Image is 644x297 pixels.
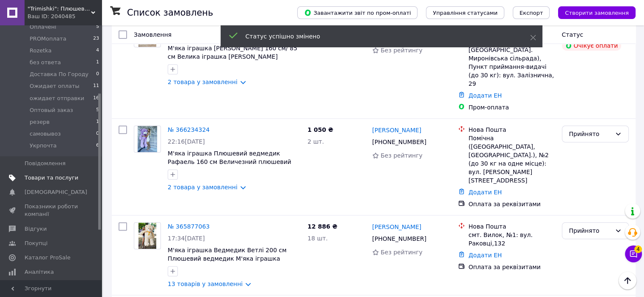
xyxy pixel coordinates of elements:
a: Додати ЕН [468,189,502,196]
div: Ваш ID: 2040485 [28,13,102,20]
button: Наверх [619,272,636,289]
span: Експорт [520,10,543,16]
span: Укрпочта [30,142,57,150]
span: 6 [96,142,99,150]
a: 2 товара у замовленні [168,79,238,85]
div: Оплата за реквізитами [468,200,555,208]
span: самовывоз [30,130,61,138]
span: Аналітика [25,268,54,276]
span: 16 [93,95,99,102]
span: PROMоплата [30,35,66,43]
span: Покупці [25,240,47,247]
span: Товари та послуги [25,174,78,182]
span: 5 [96,106,99,114]
span: 1 [96,118,99,126]
span: 1 [96,59,99,66]
span: Доставка По Городу [30,71,88,78]
span: Завантажити звіт по пром-оплаті [304,9,411,16]
span: 11 [93,82,99,90]
div: [PHONE_NUMBER] [370,233,428,245]
span: 5 [96,23,99,31]
span: Створити замовлення [565,10,629,16]
span: 23 [93,35,99,43]
span: 0 [96,71,99,78]
div: Помічна ([GEOGRAPHIC_DATA], [GEOGRAPHIC_DATA].), №2 (до 30 кг на одне місце): вул. [PERSON_NAME][... [468,134,555,185]
span: Каталог ProSale [25,254,70,262]
span: 4 [634,245,642,253]
span: Ожидает оплаты [30,82,80,90]
div: Прийнято [569,226,611,235]
h1: Список замовлень [127,8,213,18]
a: № 365877063 [168,223,210,230]
a: М'яка іграшка Плюшевий ведмедик Рафаель 160 см Величезний плюшевий ведмідь Плюшеве ведмежатко Лав... [168,150,293,174]
button: Управління статусами [426,6,504,19]
span: Без рейтингу [381,152,423,159]
a: Фото товару [134,125,161,153]
span: ожидает отправки [30,95,84,102]
span: 0 [96,130,99,138]
span: "Trimishki": Плюшеві іграшки на будь-який смак! [28,5,91,13]
span: Управління статусами [433,10,498,16]
span: Без рейтингу [381,249,423,256]
div: Очікує оплати [562,41,622,51]
div: Оплата за реквізитами [468,263,555,271]
span: [DEMOGRAPHIC_DATA] [25,188,87,196]
a: Додати ЕН [468,92,502,99]
span: резерв [30,118,50,126]
div: Статус успішно змінено [246,32,509,41]
a: Фото товару [134,222,161,249]
a: [PERSON_NAME] [372,223,421,231]
div: смт. Вилок, №1: вул. Раковці,132 [468,231,555,248]
span: 4 [96,47,99,54]
div: Прийнято [569,129,611,139]
img: Фото товару [138,223,156,249]
a: № 366234324 [168,126,210,133]
button: Експорт [513,6,550,19]
div: Пром-оплата [468,103,555,112]
a: М'яка іграшка Ведмедик Ветлі 200 см Плюшевий ведмедик М'яка іграшка [PERSON_NAME] ведмідь двометр... [168,247,287,279]
span: 2 шт. [307,138,324,145]
span: Оптовый заказ [30,106,73,114]
span: 17:34[DATE] [168,235,205,242]
a: 2 товара у замовленні [168,184,238,191]
a: М'яка іграшка [PERSON_NAME] 160 см/ 85 см Велика іграшка [PERSON_NAME] ведмедик Ведмедик м'який і... [168,45,297,77]
a: Додати ЕН [468,252,502,259]
img: Фото товару [138,126,158,152]
div: Нова Пошта [468,222,555,231]
span: Показники роботи компанії [25,203,78,218]
span: Rozetka [30,47,52,54]
button: Завантажити звіт по пром-оплаті [297,6,417,19]
div: [PHONE_NUMBER] [370,136,428,148]
div: с. [GEOGRAPHIC_DATA] ([GEOGRAPHIC_DATA], [GEOGRAPHIC_DATA]. Миронівська сільрада), Пункт прийманн... [468,29,555,88]
a: 13 товарів у замовленні [168,281,243,287]
span: Статус [562,31,583,38]
span: Відгуки [25,225,47,233]
div: Нова Пошта [468,125,555,134]
span: Без рейтингу [381,47,423,54]
span: Повідомлення [25,160,66,167]
span: Замовлення [134,31,171,38]
span: Оплачені [30,23,56,31]
a: Створити замовлення [550,9,636,16]
button: Чат з покупцем4 [625,245,642,262]
span: без ответа [30,59,61,66]
span: 18 шт. [307,235,328,242]
span: 12 886 ₴ [307,223,337,230]
span: 1 050 ₴ [307,126,333,133]
a: [PERSON_NAME] [372,126,421,134]
button: Створити замовлення [558,6,636,19]
span: 22:16[DATE] [168,138,205,145]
